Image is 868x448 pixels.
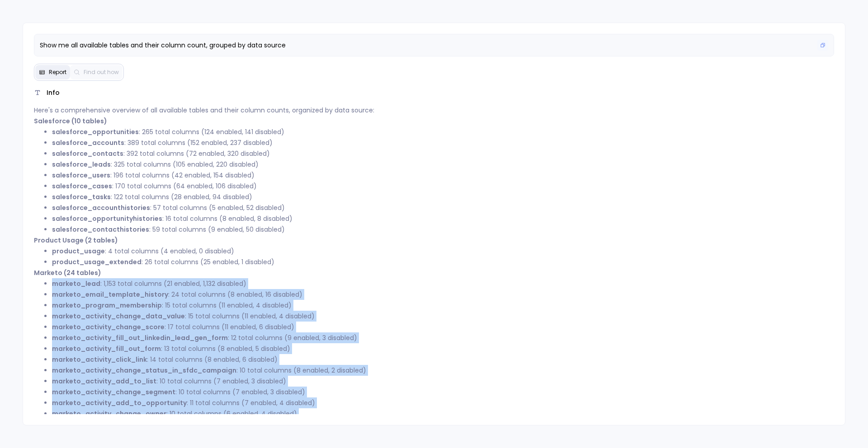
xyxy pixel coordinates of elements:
span: Find out how [84,69,119,76]
li: : 26 total columns (25 enabled, 1 disabled) [52,257,835,267]
p: Here's a comprehensive overview of all available tables and their column counts, organized by dat... [34,105,835,116]
strong: salesforce_contacts [52,149,123,158]
li: : 389 total columns (152 enabled, 237 disabled) [52,137,835,148]
strong: Salesforce (10 tables) [34,117,107,126]
li: : 57 total columns (5 enabled, 52 disabled) [52,202,835,213]
li: : 10 total columns (7 enabled, 3 disabled) [52,387,835,397]
span: Report [49,69,66,76]
li: : 14 total columns (8 enabled, 6 disabled) [52,354,835,365]
strong: salesforce_cases [52,182,112,191]
strong: marketo_activity_change_data_value [52,312,185,321]
strong: salesforce_contacthistories [52,225,149,234]
strong: marketo_activity_add_to_opportunity [52,398,187,407]
button: Find out how [70,65,123,79]
strong: marketo_activity_change_score [52,322,165,331]
li: : 15 total columns (11 enabled, 4 disabled) [52,311,835,322]
li: : 15 total columns (11 enabled, 4 disabled) [52,300,835,311]
li: : 170 total columns (64 enabled, 106 disabled) [52,181,835,191]
strong: marketo_activity_change_owner [52,409,166,418]
li: : 265 total columns (124 enabled, 141 disabled) [52,126,835,137]
li: : 16 total columns (8 enabled, 8 disabled) [52,213,835,224]
strong: marketo_lead [52,279,100,288]
strong: marketo_activity_fill_out_form [52,344,161,353]
li: : 10 total columns (7 enabled, 3 disabled) [52,376,835,387]
strong: marketo_activity_click_link [52,355,147,364]
strong: marketo_activity_change_status_in_sfdc_campaign [52,366,236,375]
button: Copy [817,40,828,51]
li: : 10 total columns (6 enabled, 4 disabled) [52,408,835,419]
strong: salesforce_accounthistories [52,203,150,212]
li: : 13 total columns (8 enabled, 5 disabled) [52,343,835,354]
li: : 196 total columns (42 enabled, 154 disabled) [52,170,835,181]
strong: salesforce_opportunities [52,127,139,136]
li: : 17 total columns (11 enabled, 6 disabled) [52,322,835,332]
li: : 4 total columns (4 enabled, 0 disabled) [52,246,835,257]
strong: marketo_activity_fill_out_linkedin_lead_gen_form [52,333,228,342]
strong: product_usage_extended [52,257,142,266]
li: : 59 total columns (9 enabled, 50 disabled) [52,224,835,235]
strong: salesforce_opportunityhistories [52,214,162,223]
button: Report [35,65,70,79]
li: : 11 total columns (7 enabled, 4 disabled) [52,397,835,408]
strong: salesforce_leads [52,160,111,169]
strong: marketo_program_membership [52,301,162,310]
strong: salesforce_users [52,171,110,180]
li: : 24 total columns (8 enabled, 16 disabled) [52,289,835,300]
strong: Product Usage (2 tables) [34,236,118,245]
li: : 1,153 total columns (21 enabled, 1,132 disabled) [52,278,835,289]
strong: marketo_email_template_history [52,290,168,299]
li: : 392 total columns (72 enabled, 320 disabled) [52,148,835,159]
strong: salesforce_accounts [52,138,124,147]
strong: marketo_activity_change_segment [52,387,175,397]
strong: product_usage [52,247,105,256]
li: : 10 total columns (8 enabled, 2 disabled) [52,365,835,376]
li: : 122 total columns (28 enabled, 94 disabled) [52,191,835,202]
span: Show me all available tables and their column count, grouped by data source [40,41,286,50]
li: : 325 total columns (105 enabled, 220 disabled) [52,159,835,170]
span: Info [47,88,60,98]
strong: marketo_activity_add_to_list [52,377,156,386]
strong: salesforce_tasks [52,192,111,201]
li: : 12 total columns (9 enabled, 3 disabled) [52,332,835,343]
strong: Marketo (24 tables) [34,268,101,277]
